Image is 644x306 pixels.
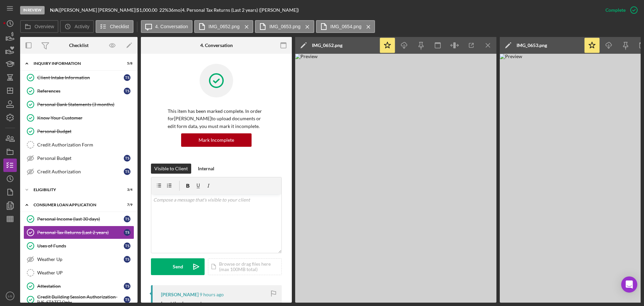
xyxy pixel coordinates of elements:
[316,20,375,33] button: IMG_0654.png
[124,256,130,263] div: T S
[120,188,132,192] div: 3 / 4
[37,169,124,174] div: Credit Authorization
[137,7,159,13] div: $1,000.00
[37,75,124,80] div: Client Intake Information
[23,239,134,253] a: Uses of FundsTS
[110,24,129,29] label: Checklist
[124,155,130,162] div: T S
[154,164,188,174] div: Visible to Client
[120,61,132,65] div: 5 / 8
[194,20,254,33] button: IMG_0652.png
[124,296,130,303] div: T S
[23,212,134,226] a: Personal Income (last 30 days)TS
[198,164,214,174] div: Internal
[37,270,134,275] div: Weather UP
[34,61,116,65] div: Inquiry Information
[23,138,134,151] a: Credit Authorization Form
[124,74,130,81] div: T S
[180,7,299,13] div: | 4. Personal Tax Returns (Last 2 years) ([PERSON_NAME])
[124,168,130,175] div: T S
[37,216,124,222] div: Personal Income (last 30 days)
[69,43,89,48] div: Checklist
[124,243,130,249] div: T S
[23,165,134,178] a: Credit AuthorizationTS
[173,258,183,275] div: Send
[8,294,12,298] text: LG
[96,20,133,33] button: Checklist
[517,43,547,48] div: IMG_0653.png
[37,102,134,107] div: Personal Bank Statements (3 months)
[34,203,116,207] div: Consumer Loan Application
[60,7,137,13] div: [PERSON_NAME] [PERSON_NAME] |
[20,6,45,14] div: In Review
[37,115,134,121] div: Know Your Customer
[34,188,116,192] div: Eligibility
[20,20,58,33] button: Overview
[124,229,130,236] div: T S
[124,283,130,290] div: T S
[209,24,240,29] label: IMG_0652.png
[621,276,637,293] div: Open Intercom Messenger
[168,7,180,13] div: 36 mo
[60,20,94,33] button: Activity
[295,54,496,303] img: Preview
[159,7,168,13] div: 22 %
[200,43,233,48] div: 4. Conversation
[3,289,17,303] button: LG
[255,20,314,33] button: IMG_0653.png
[37,230,124,235] div: Personal Tax Returns (Last 2 years)
[37,129,134,134] div: Personal Budget
[199,133,234,147] div: Mark Incomplete
[151,164,191,174] button: Visible to Client
[312,43,342,48] div: IMG_0652.png
[23,111,134,125] a: Know Your Customer
[23,84,134,98] a: ReferencesTS
[35,24,54,29] label: Overview
[37,294,124,305] div: Credit Building Session Authorization- [US_STATE] Only
[141,20,193,33] button: 4. Conversation
[23,279,134,293] a: AttestationTS
[181,133,252,147] button: Mark Incomplete
[23,266,134,279] a: Weather UP
[155,24,188,29] label: 4. Conversation
[23,151,134,165] a: Personal BudgetTS
[23,226,134,239] a: Personal Tax Returns (Last 2 years)TS
[37,156,124,161] div: Personal Budget
[23,71,134,84] a: Client Intake InformationTS
[269,24,301,29] label: IMG_0653.png
[37,257,124,262] div: Weather Up
[23,98,134,111] a: Personal Bank Statements (3 months)
[124,216,130,222] div: T S
[200,292,224,297] time: 2025-08-12 15:23
[23,253,134,266] a: Weather UpTS
[120,203,132,207] div: 7 / 9
[330,24,362,29] label: IMG_0654.png
[37,88,124,94] div: References
[37,243,124,249] div: Uses of Funds
[74,24,89,29] label: Activity
[161,292,199,297] div: [PERSON_NAME]
[23,125,134,138] a: Personal Budget
[50,7,58,13] b: N/A
[124,88,130,94] div: T S
[195,164,218,174] button: Internal
[151,258,205,275] button: Send
[161,301,204,306] div: I sent the documents
[599,3,641,17] button: Complete
[37,142,134,147] div: Credit Authorization Form
[37,283,124,289] div: Attestation
[50,7,60,13] div: |
[605,3,626,17] div: Complete
[168,107,265,130] p: This item has been marked complete. In order for [PERSON_NAME] to upload documents or edit form d...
